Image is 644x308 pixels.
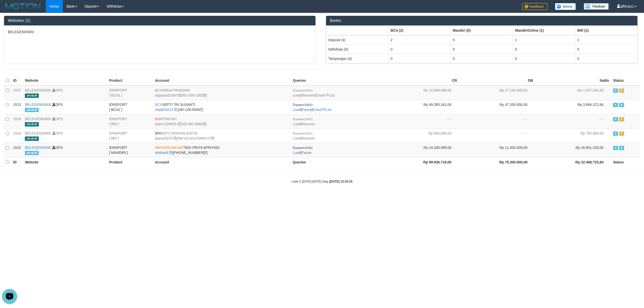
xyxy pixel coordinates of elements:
[25,103,51,107] a: BELEGENDWIN
[312,108,331,112] a: EraseTFList
[203,122,207,126] a: Copy 1059628882 to clipboard
[513,26,575,35] th: Group: activate to sort column ascending
[107,100,153,114] td: IDNSPORT [ BCA2 ]
[153,85,291,100] td: ARGA PRADANA 561-039-1852
[155,93,177,97] a: argaprad1004
[293,103,332,112] span: | |
[293,131,312,135] span: 0
[200,108,203,112] a: Copy 1801280540 to clipboard
[107,143,153,157] td: IDNSPORT [ MANDIRI ]
[619,103,624,107] span: Running
[155,117,161,121] span: BNI
[293,146,312,150] span: 0
[178,93,181,97] a: Copy argaprad1004 to clipboard
[522,3,547,10] img: Feedback.jpg
[293,88,335,97] span: | |
[25,122,39,126] span: afh-BLW
[155,88,162,92] span: BCA
[107,128,153,143] td: IDNSPORT [ BRI ]
[153,143,291,157] td: TRIO PRIYA APRIYADI [PHONE_NUMBER]
[302,122,315,126] a: Resume
[513,45,575,54] td: 0
[535,76,611,85] th: Saldo
[11,143,23,157] td: 1515
[11,85,23,100] td: 1507
[153,157,291,167] th: Account
[293,108,301,112] a: Load
[293,122,301,126] a: Load
[153,76,291,85] th: Account
[23,100,107,114] td: DPS
[555,3,576,10] img: Button%20Memo.svg
[293,131,315,140] span: |
[291,157,383,167] th: Queries
[388,45,451,54] td: 0
[613,103,618,107] span: Active
[535,143,611,157] td: Rp 16.801.239,00
[23,76,107,85] th: Website
[451,45,513,54] td: 0
[302,108,312,112] a: Pause
[535,100,611,114] td: Rp 3.864.372,84
[613,117,618,121] span: Active
[295,147,312,149] span: updated [DATE]
[23,85,107,100] td: DPS
[535,128,611,143] td: Rp 765.683,00
[535,157,611,167] th: Rp 22.468.725,84
[25,137,39,141] span: afh-BLW
[619,146,624,150] span: Running
[459,114,535,128] td: - - -
[2,2,17,17] button: Open LiveChat chat widget
[330,18,634,23] h3: Banks
[326,54,388,63] td: Tampungan (0)
[459,76,535,85] th: DB
[155,146,183,150] span: MANDIRIONLINE
[169,151,173,155] a: Copy telahjadi to clipboard
[459,100,535,114] td: Rp 47.200.000,00
[611,157,640,167] th: Status
[383,114,459,128] td: - - -
[107,85,153,100] td: IDNSPORT [ BCA1 ]
[383,128,459,143] td: Rp 663.890,00
[575,35,637,45] td: 1
[25,94,39,98] span: afh-BLW
[613,89,618,93] span: Active
[155,103,162,107] span: BCA
[535,114,611,128] td: - - -
[451,35,513,45] td: 0
[513,54,575,63] td: 0
[155,136,172,140] a: bayuri0193
[619,131,624,136] span: Paused
[107,76,153,85] th: Product
[302,93,315,97] a: Resume
[451,54,513,63] td: 0
[25,117,51,121] a: BELEGENDWIN
[174,108,178,112] a: Copy septitri9212 to clipboard
[575,45,637,54] td: 0
[295,132,312,135] span: updated [DATE]
[575,26,637,35] th: Group: activate to sort column ascending
[11,100,23,114] td: 1513
[23,157,107,167] th: Website
[451,26,513,35] th: Group: activate to sort column ascending
[291,76,383,85] th: Queries
[203,93,207,97] a: Copy 5610391852 to clipboard
[383,157,459,167] th: Rp 89.936.718,00
[383,143,459,157] td: Rp 24.180.989,00
[155,122,177,126] a: popo1209935
[293,136,301,140] a: Load
[155,151,168,155] a: telahjadi
[611,76,640,85] th: Status
[383,76,459,85] th: CR
[8,18,312,23] h3: Websites (1)
[25,88,51,92] a: BELEGENDWIN
[619,117,624,121] span: Paused
[11,76,23,85] th: ID
[25,151,39,155] span: afh-BLW
[295,118,312,121] span: updated [DATE]
[330,180,352,183] strong: [DATE] 12:24:33
[25,146,51,150] a: BELEGENDWIN
[25,108,39,112] span: afh-BLW
[326,35,388,45] td: Deposit (4)
[459,157,535,167] th: Rp 75.300.000,00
